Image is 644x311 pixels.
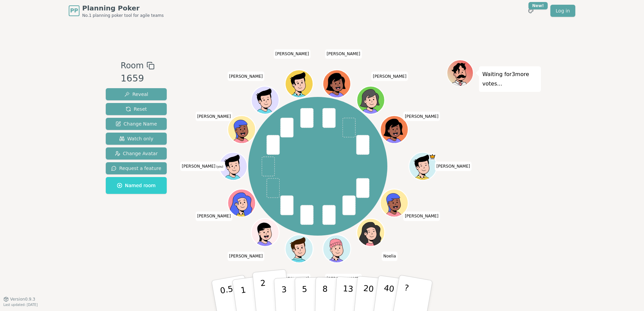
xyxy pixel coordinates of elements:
[325,274,362,283] span: Click to change your name
[124,91,148,98] span: Reveal
[482,70,538,89] p: Waiting for 3 more votes...
[3,297,35,302] button: Version0.9.3
[435,162,472,171] span: Click to change your name
[82,13,164,18] span: No.1 planning poker tool for agile teams
[119,135,154,142] span: Watch only
[106,147,167,160] button: Change Avatar
[111,165,161,172] span: Request a feature
[550,5,575,17] a: Log in
[115,150,158,157] span: Change Avatar
[10,297,35,302] span: Version 0.9.3
[429,153,436,160] span: Lukas is the host
[106,88,167,100] button: Reveal
[325,49,362,59] span: Click to change your name
[274,49,311,59] span: Click to change your name
[528,2,548,9] div: New!
[70,7,78,15] span: PP
[126,106,147,112] span: Reset
[82,3,164,13] span: Planning Poker
[106,177,167,194] button: Named room
[106,103,167,115] button: Reset
[403,211,440,221] span: Click to change your name
[195,112,232,121] span: Click to change your name
[117,182,156,189] span: Named room
[121,60,143,72] span: Room
[274,274,311,283] span: Click to change your name
[106,133,167,145] button: Watch only
[525,5,537,17] button: New!
[121,72,154,85] div: 1659
[403,112,440,121] span: Click to change your name
[180,162,225,171] span: Click to change your name
[227,72,264,81] span: Click to change your name
[382,251,398,261] span: Click to change your name
[106,162,167,174] button: Request a feature
[215,165,223,168] span: (you)
[106,118,167,130] button: Change Name
[195,211,232,221] span: Click to change your name
[3,303,38,307] span: Last updated: [DATE]
[116,120,157,127] span: Change Name
[220,153,246,179] button: Click to change your avatar
[371,72,408,81] span: Click to change your name
[69,3,164,18] a: PPPlanning PokerNo.1 planning poker tool for agile teams
[227,251,264,261] span: Click to change your name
